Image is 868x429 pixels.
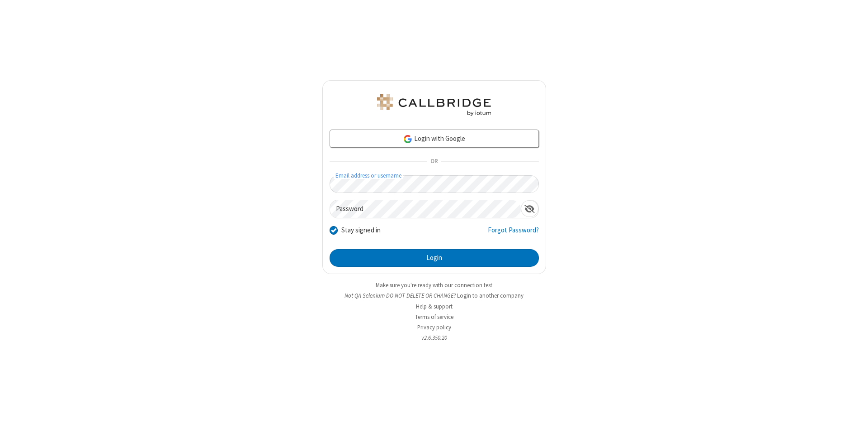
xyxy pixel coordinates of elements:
a: Help & support [416,303,453,310]
div: Show password [521,200,538,217]
a: Make sure you're ready with our connection test [376,281,492,289]
a: Privacy policy [417,323,451,331]
input: Password [330,200,521,218]
li: Not QA Selenium DO NOT DELETE OR CHANGE? [322,291,546,300]
li: v2.6.350.20 [322,333,546,342]
img: google-icon.png [403,134,413,144]
a: Login with Google [330,130,539,148]
button: Login to another company [457,291,524,300]
img: QA Selenium DO NOT DELETE OR CHANGE [375,94,493,116]
a: Forgot Password? [488,225,539,242]
span: OR [427,155,441,168]
button: Login [330,249,539,267]
label: Stay signed in [341,225,381,236]
a: Terms of service [415,313,453,321]
input: Email address or username [330,175,539,193]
